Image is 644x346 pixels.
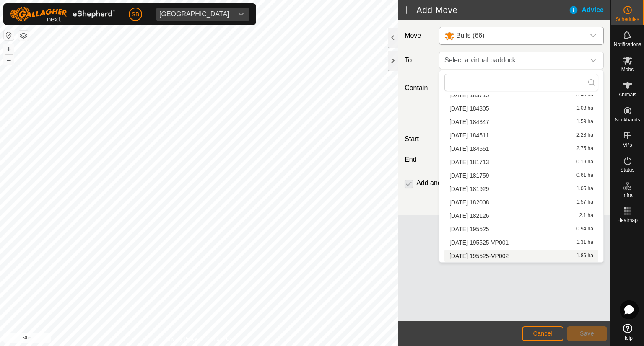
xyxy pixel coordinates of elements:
[580,330,594,337] span: Save
[576,146,593,152] span: 2.75 ha
[576,226,593,232] span: 0.94 ha
[456,32,485,39] span: Bulls (66)
[576,186,593,192] span: 1.05 ha
[622,193,632,198] span: Infra
[444,209,598,222] li: 2025-08-09 182126
[449,253,509,259] span: [DATE] 195525-VP002
[444,223,598,235] li: 2025-08-14 195525
[620,168,634,173] span: Status
[444,236,598,249] li: 2025-08-14 195525-VP001
[576,240,593,245] span: 1.31 ha
[618,92,636,97] span: Animals
[449,92,489,98] span: [DATE] 183715
[449,199,489,205] span: [DATE] 182008
[614,42,641,47] span: Notifications
[579,213,593,219] span: 2.1 ha
[18,31,29,41] button: Map Layers
[522,326,563,341] button: Cancel
[401,52,436,69] label: To
[441,27,585,44] span: Bulls
[615,17,639,22] span: Schedules
[533,330,553,337] span: Cancel
[401,83,436,93] label: Contain
[576,199,593,205] span: 1.57 ha
[444,142,598,155] li: 2025-08-05 184551
[449,159,489,165] span: [DATE] 181713
[444,183,598,195] li: 2025-08-09 181929
[449,132,489,138] span: [DATE] 184511
[403,5,568,15] h2: Add Move
[585,27,602,44] div: dropdown trigger
[576,119,593,125] span: 1.59 ha
[576,253,593,259] span: 1.86 ha
[444,250,598,262] li: 2025-08-14 195525-VP002
[233,8,249,21] div: dropdown trigger
[401,155,436,165] label: End
[444,156,598,168] li: 2025-08-09 181713
[401,134,436,144] label: Start
[449,240,509,245] span: [DATE] 195525-VP001
[401,27,436,45] label: Move
[449,146,489,152] span: [DATE] 184551
[156,8,233,21] span: Tangihanga station
[576,173,593,178] span: 0.61 ha
[416,180,504,186] label: Add another scheduled move
[449,213,489,219] span: [DATE] 182126
[449,186,489,192] span: [DATE] 181929
[444,129,598,142] li: 2025-08-05 184511
[621,67,634,72] span: Mobs
[617,218,638,223] span: Heatmap
[4,44,14,54] button: +
[207,335,232,343] a: Contact Us
[576,106,593,111] span: 1.03 ha
[449,226,489,232] span: [DATE] 195525
[567,326,607,341] button: Save
[441,52,585,69] span: Select a virtual paddock
[576,159,593,165] span: 0.19 ha
[132,10,140,19] span: SB
[444,89,598,101] li: 2025-08-05 183715
[159,11,229,18] div: [GEOGRAPHIC_DATA]
[449,106,489,111] span: [DATE] 184305
[10,7,115,22] img: Gallagher Logo
[444,116,598,128] li: 2025-08-05 184347
[449,173,489,178] span: [DATE] 181759
[166,335,197,343] a: Privacy Policy
[576,92,593,98] span: 0.49 ha
[611,320,644,344] a: Help
[444,102,598,115] li: 2025-08-05 184305
[585,52,602,69] div: dropdown trigger
[4,30,14,40] button: Reset Map
[622,336,633,341] span: Help
[449,119,489,125] span: [DATE] 184347
[444,169,598,182] li: 2025-08-09 181759
[569,5,610,15] div: Advice
[576,132,593,138] span: 2.28 ha
[4,55,14,65] button: –
[444,196,598,209] li: 2025-08-09 182008
[615,117,640,122] span: Neckbands
[623,142,632,147] span: VPs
